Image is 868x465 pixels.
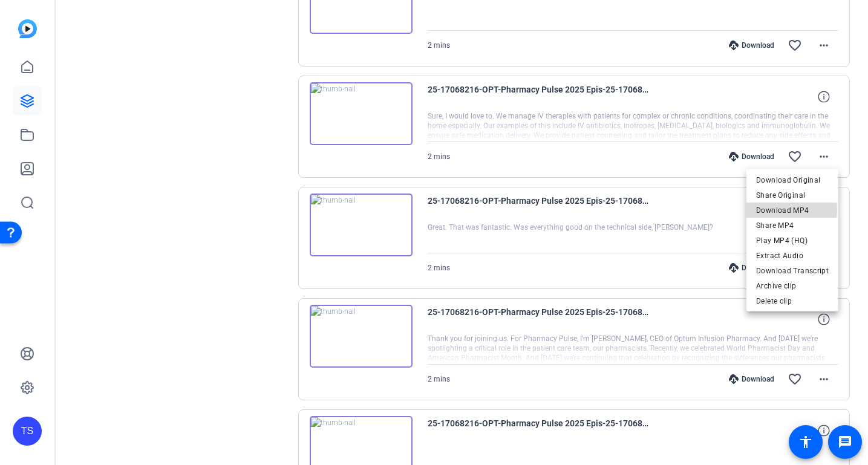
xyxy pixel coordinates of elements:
[756,173,829,187] span: Download Original
[756,294,829,308] span: Delete clip
[756,279,829,293] span: Archive clip
[756,218,829,233] span: Share MP4
[756,264,829,278] span: Download Transcript
[756,233,829,248] span: Play MP4 (HQ)
[756,188,829,203] span: Share Original
[756,203,829,218] span: Download MP4
[756,249,829,263] span: Extract Audio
